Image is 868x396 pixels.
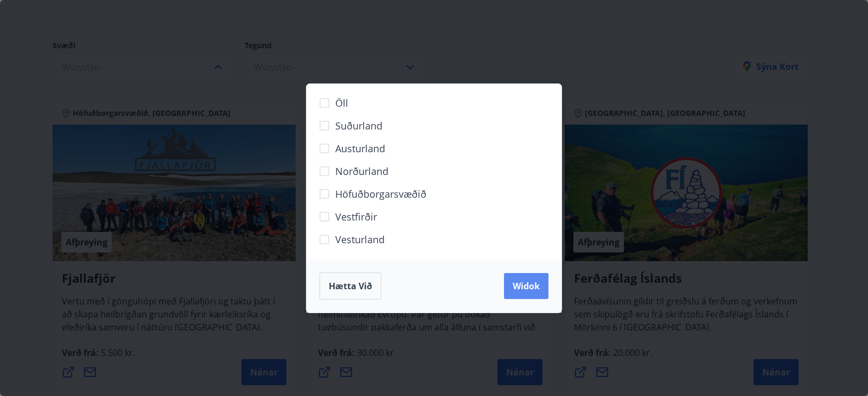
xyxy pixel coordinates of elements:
font: Hætta við [329,280,372,292]
font: Norðurland [335,165,388,178]
font: Suðurland [335,119,382,132]
font: Öll [335,96,348,109]
button: Widok [504,273,548,299]
button: Hætta við [320,272,381,300]
font: Höfuðborgarsvæðið [335,187,426,200]
font: Widok [513,280,540,292]
font: Austurland [335,142,385,155]
font: Vestfirðir [335,210,377,223]
font: Vesturland [335,233,385,246]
